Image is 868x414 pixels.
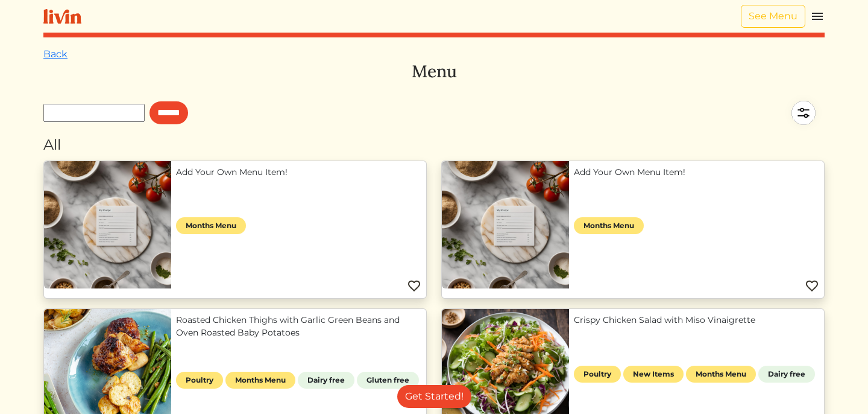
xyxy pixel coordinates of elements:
a: Add Your Own Menu Item! [176,166,421,179]
a: Crispy Chicken Salad with Miso Vinaigrette [574,314,819,326]
a: Get Started! [397,385,471,408]
a: See Menu [741,5,805,28]
a: Add Your Own Menu Item! [574,166,819,179]
img: Favorite menu item [805,279,819,293]
img: menu_hamburger-cb6d353cf0ecd9f46ceae1c99ecbeb4a00e71ca567a856bd81f57e9d8c17bb26.svg [810,9,825,24]
a: Back [43,48,68,60]
a: Roasted Chicken Thighs with Garlic Green Beans and Oven Roasted Baby Potatoes [176,314,421,339]
img: Favorite menu item [407,279,421,293]
div: All [43,134,825,156]
img: livin-logo-a0d97d1a881af30f6274990eb6222085a2533c92bbd1e4f22c21b4f0d0e3210c.svg [43,9,81,24]
img: filter-5a7d962c2457a2d01fc3f3b070ac7679cf81506dd4bc827d76cf1eb68fb85cd7.svg [782,92,825,134]
h3: Menu [43,62,825,82]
